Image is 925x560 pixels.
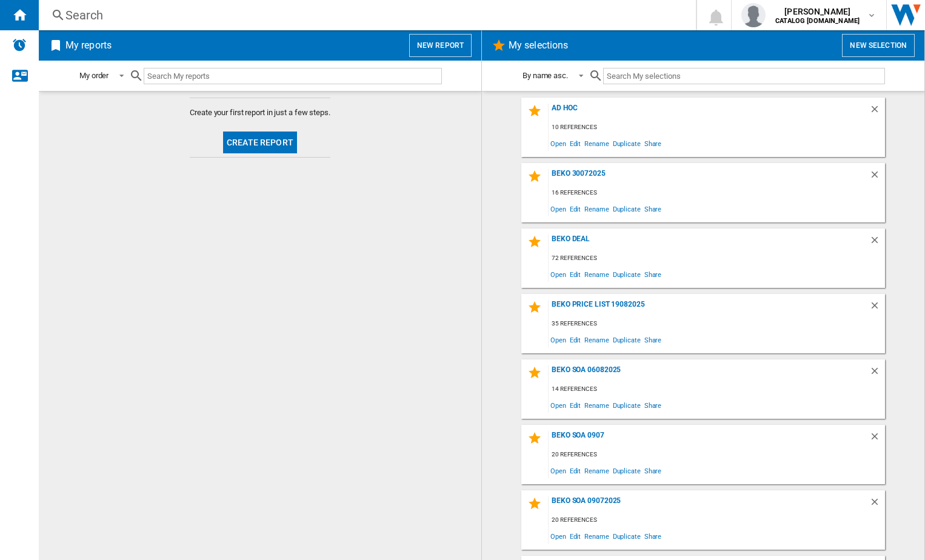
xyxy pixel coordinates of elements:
[12,38,27,52] img: alerts-logo.svg
[568,528,583,544] span: Edit
[583,528,610,544] span: Rename
[549,235,869,251] div: Beko Deal
[549,135,568,152] span: Open
[643,201,664,217] span: Share
[611,397,643,413] span: Duplicate
[775,17,860,25] b: CATALOG [DOMAIN_NAME]
[643,135,664,152] span: Share
[409,34,472,57] button: New report
[568,332,583,348] span: Edit
[549,104,869,120] div: Ad Hoc
[79,71,109,80] div: My order
[869,431,885,447] div: Delete
[583,462,610,479] span: Rename
[549,528,568,544] span: Open
[603,68,885,84] input: Search My selections
[63,34,114,57] h2: My reports
[549,496,869,513] div: Beko SOA 09072025
[65,7,664,24] div: Search
[643,332,664,348] span: Share
[549,382,885,397] div: 14 references
[583,266,610,282] span: Rename
[549,266,568,282] span: Open
[506,34,570,57] h2: My selections
[568,135,583,152] span: Edit
[869,496,885,513] div: Delete
[611,135,643,152] span: Duplicate
[611,266,643,282] span: Duplicate
[583,201,610,217] span: Rename
[549,332,568,348] span: Open
[523,71,568,80] div: By name asc.
[842,34,915,57] button: New selection
[568,266,583,282] span: Edit
[568,462,583,479] span: Edit
[144,68,442,84] input: Search My reports
[549,447,885,462] div: 20 references
[583,135,610,152] span: Rename
[549,431,869,447] div: Beko SOA 0907
[869,365,885,382] div: Delete
[549,300,869,316] div: Beko Price List 19082025
[643,266,664,282] span: Share
[643,397,664,413] span: Share
[549,251,885,266] div: 72 references
[869,300,885,316] div: Delete
[611,332,643,348] span: Duplicate
[611,462,643,479] span: Duplicate
[869,169,885,185] div: Delete
[549,316,885,332] div: 35 references
[549,365,869,382] div: Beko SOA 06082025
[583,397,610,413] span: Rename
[611,528,643,544] span: Duplicate
[190,107,330,118] span: Create your first report in just a few steps.
[741,3,766,27] img: profile.jpg
[549,397,568,413] span: Open
[549,169,869,185] div: Beko 30072025
[611,201,643,217] span: Duplicate
[549,185,885,201] div: 16 references
[643,462,664,479] span: Share
[643,528,664,544] span: Share
[223,132,297,153] button: Create report
[775,5,860,18] span: [PERSON_NAME]
[869,104,885,120] div: Delete
[568,201,583,217] span: Edit
[549,120,885,135] div: 10 references
[869,235,885,251] div: Delete
[583,332,610,348] span: Rename
[568,397,583,413] span: Edit
[549,201,568,217] span: Open
[549,513,885,528] div: 20 references
[549,462,568,479] span: Open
